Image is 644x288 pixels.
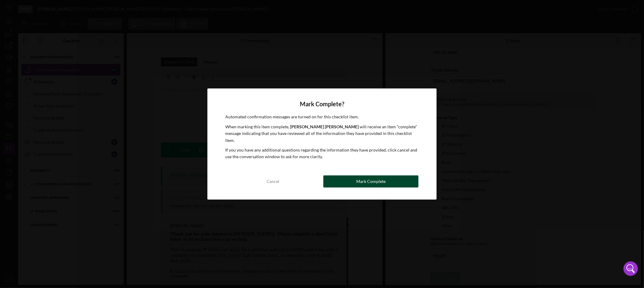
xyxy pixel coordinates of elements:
p: Automated confirmation messages are turned on for this checklist item. [226,114,419,120]
button: Cancel [226,175,321,187]
p: When marking this item complete, will receive an item "complete" message indicating that you have... [226,123,419,144]
button: Mark Complete [323,175,418,187]
p: If you you have any additional questions regarding the information they have provided, click canc... [226,147,419,160]
div: Cancel [267,175,279,187]
h4: Mark Complete? [226,101,419,107]
div: Open Intercom Messenger [623,261,638,276]
b: [PERSON_NAME] [PERSON_NAME] [290,124,359,129]
div: Mark Complete [356,175,386,187]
